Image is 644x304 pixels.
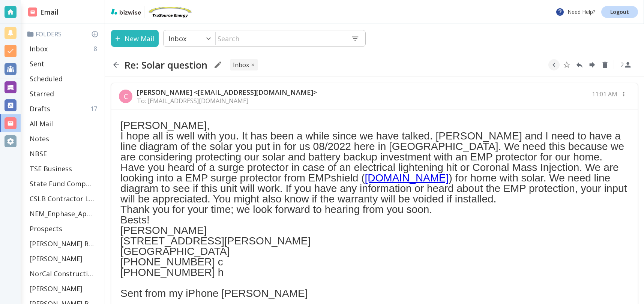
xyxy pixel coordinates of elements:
[27,30,102,38] p: Folders
[94,45,100,53] p: 8
[124,92,128,101] p: C
[610,9,629,15] p: Logout
[587,59,598,70] button: Forward
[90,105,100,113] p: 17
[27,41,102,56] div: Inbox8
[125,59,207,71] h2: Re: Solar question
[27,206,102,221] div: NEM_Enphase_Applications
[27,191,102,206] div: CSLB Contractor License
[601,6,638,18] a: Logout
[30,269,94,278] p: NorCal Construction
[30,44,48,53] p: Inbox
[137,97,317,105] p: To: [EMAIL_ADDRESS][DOMAIN_NAME]
[30,194,94,203] p: CSLB Contractor License
[27,251,102,266] div: [PERSON_NAME]
[147,6,192,18] img: TruSource Energy, Inc.
[27,266,102,281] div: NorCal Construction
[27,131,102,146] div: Notes
[555,7,595,16] p: Need Help?
[168,34,186,43] p: Inbox
[30,104,50,113] p: Drafts
[30,284,83,293] p: [PERSON_NAME]
[233,61,249,69] p: INBOX
[137,88,317,97] p: [PERSON_NAME] <[EMAIL_ADDRESS][DOMAIN_NAME]>
[30,89,54,98] p: Starred
[599,59,611,70] button: Delete
[30,254,83,263] p: [PERSON_NAME]
[111,83,638,110] div: C[PERSON_NAME] <[EMAIL_ADDRESS][DOMAIN_NAME]>To: [EMAIL_ADDRESS][DOMAIN_NAME]11:01 AM
[27,116,102,131] div: All Mail
[30,74,63,83] p: Scheduled
[216,31,345,46] input: Search
[30,179,94,188] p: State Fund Compensation
[30,134,49,143] p: Notes
[27,236,102,251] div: [PERSON_NAME] Residence
[27,161,102,176] div: TSE Business
[30,224,62,233] p: Prospects
[27,281,102,296] div: [PERSON_NAME]
[620,61,624,69] p: 2
[27,221,102,236] div: Prospects
[30,209,94,218] p: NEM_Enphase_Applications
[574,59,585,70] button: Reply
[27,56,102,71] div: Sent
[617,56,635,74] button: See Participants
[27,176,102,191] div: State Fund Compensation
[30,59,44,68] p: Sent
[30,239,94,248] p: [PERSON_NAME] Residence
[30,149,47,158] p: NBSE
[592,90,617,98] p: 11:01 AM
[30,119,53,128] p: All Mail
[27,71,102,86] div: Scheduled
[30,164,72,173] p: TSE Business
[27,146,102,161] div: NBSE
[28,7,59,17] h2: Email
[28,7,37,16] img: DashboardSidebarEmail.svg
[27,101,102,116] div: Drafts17
[111,30,159,47] button: New Mail
[27,86,102,101] div: Starred
[111,9,141,15] img: bizwise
